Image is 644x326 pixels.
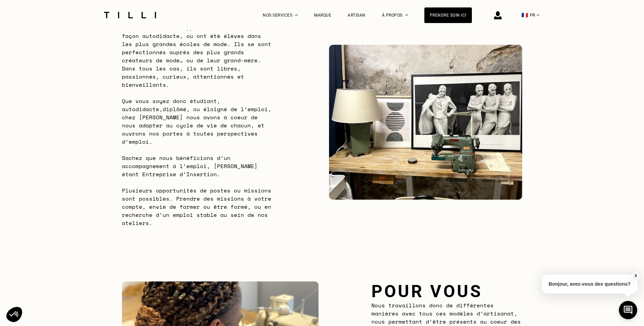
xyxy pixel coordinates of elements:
[122,24,271,89] span: Nos Tillistes ont appris leur métier de façon autodidacte, ou ont été élèves dans les plus grande...
[314,13,331,18] a: Marque
[102,12,159,18] img: Logo du service de couturière Tilli
[122,97,271,146] span: Que vous soyez donc étudiant, autodidacte,diplômé, ou éloigné de l‘emploi, chez [PERSON_NAME] nou...
[329,45,522,200] img: Un parcours
[405,14,408,16] img: Menu déroulant à propos
[494,11,502,19] img: icône connexion
[521,12,528,18] span: 🇫🇷
[424,7,472,23] a: Prendre soin ici
[537,14,539,16] img: menu déroulant
[632,272,639,280] button: X
[348,13,366,18] a: Artisan
[122,154,258,178] span: Sachez que nous bénéficions d‘un accompagnement à l‘emploi, [PERSON_NAME] étant Entreprise d‘Inse...
[542,274,638,293] p: Bonjour, avez-vous des questions?
[371,282,522,301] h2: Pour vous
[122,186,271,227] span: Plusieurs opportunités de postes ou missions sont possibles. Prendre des missions à votre compte,...
[295,14,298,16] img: Menu déroulant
